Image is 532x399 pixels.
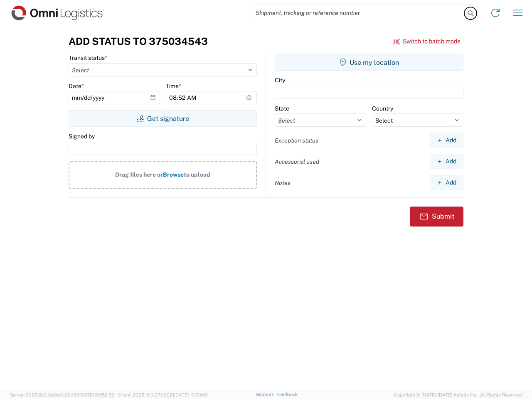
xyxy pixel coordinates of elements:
[69,133,95,140] label: Signed by
[394,391,522,399] span: Copyright © [DATE]-[DATE] Agistix Inc., All Rights Reserved
[276,392,298,397] a: Feedback
[275,137,318,144] label: Exception status
[275,105,289,112] label: State
[69,35,208,47] h3: Add Status to 375034543
[10,392,114,397] span: Server: 2025.18.0-bb0e0c2bd68
[430,133,463,148] button: Add
[430,154,463,169] button: Add
[256,392,277,397] a: Support
[275,54,463,71] button: Use my location
[430,175,463,190] button: Add
[69,54,107,62] label: Transit status
[249,5,465,21] input: Shipment, tracking or reference number
[163,171,184,178] span: Browse
[79,392,114,397] span: [DATE] 09:52:52
[174,392,208,397] span: [DATE] 10:20:09
[275,158,319,165] label: Accessorial used
[410,207,463,227] button: Submit
[69,110,257,127] button: Get signature
[275,76,285,84] label: City
[166,82,181,90] label: Time
[275,179,291,187] label: Notes
[69,82,84,90] label: Date
[372,105,393,112] label: Country
[118,392,208,397] span: Client: 2025.18.0-27d3021
[393,34,461,48] button: Switch to batch mode
[184,171,210,178] span: to upload
[115,171,163,178] span: Drag files here or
